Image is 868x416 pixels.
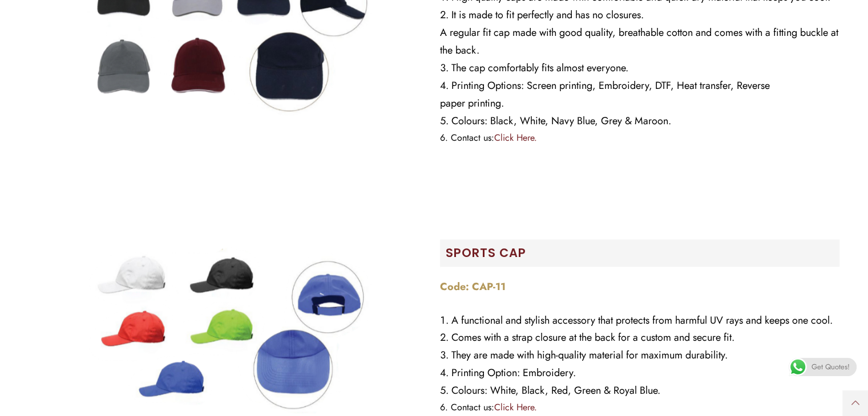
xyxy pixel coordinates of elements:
span: A functional and stylish accessory that protects from harmful UV rays and keeps one cool. [451,313,833,328]
strong: Code: CAP-11 [440,279,506,294]
h2: Sports Cap [446,245,839,260]
span: Printing Options: Screen printing, Embroidery, DTF, Heat transfer, Reverse paper printing. [440,78,770,111]
span: It is made to fit perfectly and has no closures. A regular fit cap made with good quality, breath... [440,7,838,58]
li: Contact us: [440,399,839,415]
a: Click Here. [494,131,537,144]
span: The cap comfortably fits almost everyone. [451,60,628,75]
a: Click Here. [494,401,537,414]
span: Printing Option: Embroidery. [451,365,576,380]
span: Colours: Black, White, Navy Blue, Grey & Maroon. [451,113,671,128]
span: Colours: White, Black, Red, Green & Royal Blue. [451,383,660,398]
li: Contact us: [440,130,839,146]
span: Get Quotes! [812,358,850,376]
span: They are made with high-quality material for maximum durability. [451,348,728,362]
span: Comes with a strap closure at the back for a custom and secure fit. [451,330,734,345]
